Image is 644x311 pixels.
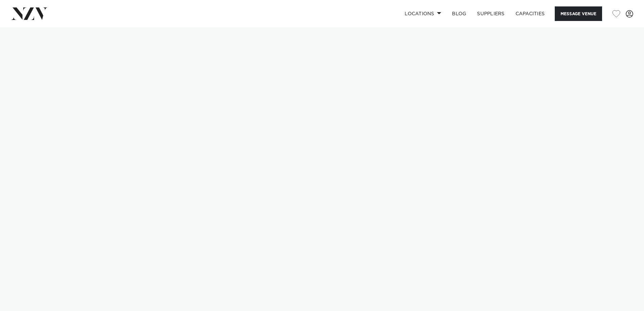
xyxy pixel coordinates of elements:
a: SUPPLIERS [472,6,510,21]
button: Message Venue [555,6,602,21]
img: nzv-logo.png [11,7,48,20]
a: Capacities [510,6,550,21]
a: BLOG [447,6,472,21]
a: Locations [399,6,447,21]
